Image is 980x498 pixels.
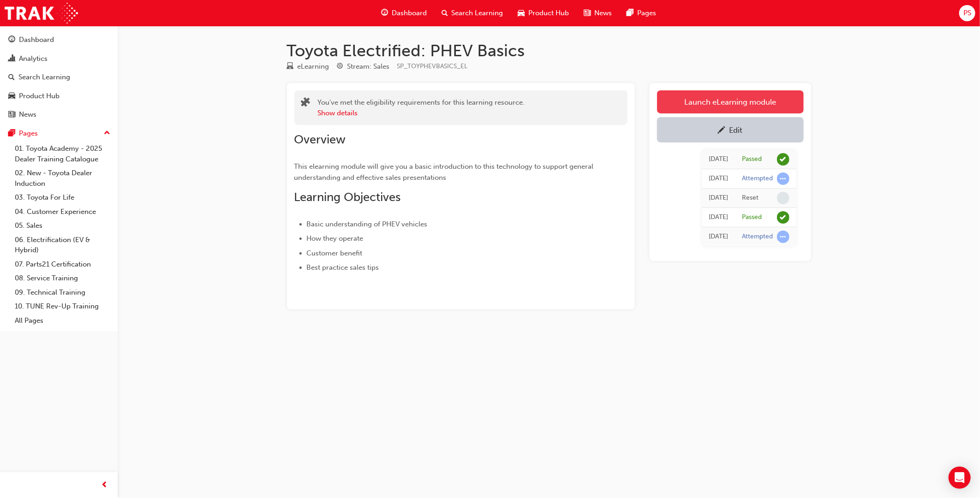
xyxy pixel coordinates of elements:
[729,125,743,135] div: Edit
[337,61,390,72] div: Stream
[511,4,577,23] a: car-iconProduct Hub
[709,231,729,242] div: Fri May 23 2025 13:49:16 GMT+1000 (Australian Eastern Standard Time)
[742,155,762,164] div: Passed
[518,7,525,19] span: car-icon
[392,8,427,18] span: Dashboard
[949,467,971,489] div: Open Intercom Messenger
[584,7,591,19] span: news-icon
[959,5,975,21] button: PS
[11,314,114,328] a: All Pages
[19,128,38,139] div: Pages
[434,4,511,23] a: search-iconSearch Learning
[318,108,358,119] button: Show details
[11,190,114,205] a: 03. Toyota For Life
[294,162,596,182] span: This elearning module will give you a basic introduction to this technology to support general un...
[11,205,114,219] a: 04. Customer Experience
[8,36,15,44] span: guage-icon
[709,212,729,223] div: Fri May 23 2025 13:50:40 GMT+1000 (Australian Eastern Standard Time)
[742,213,762,222] div: Passed
[777,192,789,204] span: learningRecordVerb_NONE-icon
[19,53,48,64] div: Analytics
[4,31,114,48] a: Dashboard
[381,7,388,19] span: guage-icon
[620,4,664,23] a: pages-iconPages
[11,219,114,233] a: 05. Sales
[657,117,804,142] a: Edit
[318,97,525,118] div: You've met the eligibility requirements for this learning resource.
[104,127,110,139] span: up-icon
[374,4,434,23] a: guage-iconDashboard
[742,232,773,241] div: Attempted
[11,285,114,300] a: 09. Technical Training
[709,173,729,184] div: Fri Jul 04 2025 11:36:30 GMT+1000 (Australian Eastern Standard Time)
[307,220,428,228] span: Basic understanding of PHEV vehicles
[287,61,329,72] div: Type
[102,480,108,491] span: prev-icon
[742,194,759,202] div: Reset
[8,55,15,63] span: chart-icon
[18,72,70,83] div: Search Learning
[657,90,804,113] a: Launch eLearning module
[777,153,789,166] span: learningRecordVerb_PASS-icon
[307,249,363,257] span: Customer benefit
[11,257,114,272] a: 07. Parts21 Certification
[8,73,15,82] span: search-icon
[11,166,114,190] a: 02. New - Toyota Dealer Induction
[397,62,468,70] span: Learning resource code
[777,231,789,243] span: learningRecordVerb_ATTEMPT-icon
[4,50,114,67] a: Analytics
[11,142,114,166] a: 01. Toyota Academy - 2025 Dealer Training Catalogue
[8,92,15,101] span: car-icon
[19,91,60,101] div: Product Hub
[287,41,811,61] h1: Toyota Electrified: PHEV Basics
[11,299,114,314] a: 10. TUNE Rev-Up Training
[963,8,971,18] span: PS
[8,111,15,119] span: news-icon
[8,130,15,138] span: pages-icon
[595,8,612,18] span: News
[442,7,448,19] span: search-icon
[529,8,569,18] span: Product Hub
[298,61,329,72] div: eLearning
[4,88,114,105] a: Product Hub
[709,154,729,165] div: Fri Jul 04 2025 11:53:33 GMT+1000 (Australian Eastern Standard Time)
[19,35,54,45] div: Dashboard
[294,190,401,204] span: Learning Objectives
[337,63,344,71] span: target-icon
[777,172,789,185] span: learningRecordVerb_ATTEMPT-icon
[301,98,311,109] span: puzzle-icon
[287,63,294,71] span: learningResourceType_ELEARNING-icon
[4,69,114,86] a: Search Learning
[11,271,114,285] a: 08. Service Training
[627,7,634,19] span: pages-icon
[742,174,773,183] div: Attempted
[718,126,726,136] span: pencil-icon
[19,109,36,120] div: News
[638,8,657,18] span: Pages
[307,234,364,243] span: How they operate
[5,3,78,24] img: Trak
[452,8,503,18] span: Search Learning
[4,125,114,142] button: Pages
[307,263,379,272] span: Best practice sales tips
[4,30,114,125] button: DashboardAnalyticsSearch LearningProduct HubNews
[347,61,390,72] div: Stream: Sales
[577,4,620,23] a: news-iconNews
[4,106,114,123] a: News
[777,211,789,224] span: learningRecordVerb_PASS-icon
[294,132,346,147] span: Overview
[11,233,114,257] a: 06. Electrification (EV & Hybrid)
[709,193,729,203] div: Fri Jul 04 2025 11:36:28 GMT+1000 (Australian Eastern Standard Time)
